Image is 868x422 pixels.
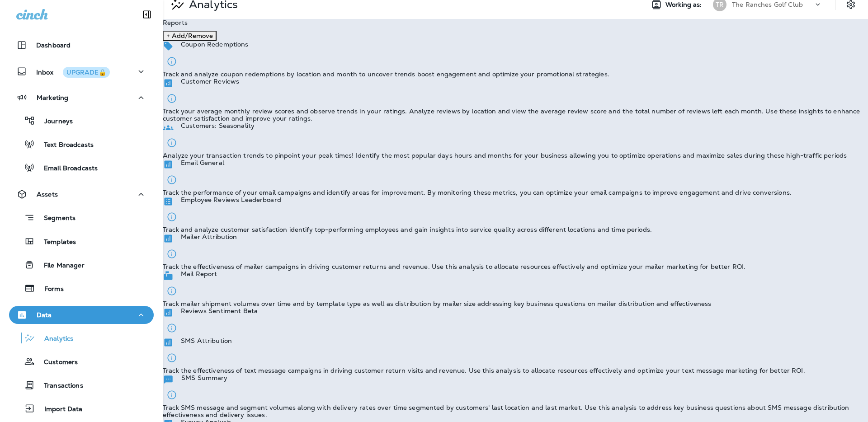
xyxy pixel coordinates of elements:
[35,285,64,294] p: Forms
[134,5,160,23] button: Collapse Sidebar
[163,404,868,418] p: Track SMS message and segment volumes along with delivery rates over time segmented by customers'...
[37,94,68,101] p: Marketing
[732,1,803,8] p: The Ranches Golf Club
[36,42,71,49] p: Dashboard
[163,31,217,41] button: + Add/Remove
[163,208,181,226] button: View details
[36,67,110,76] p: Inbox
[181,307,258,314] p: Reviews Sentiment Beta
[163,282,181,300] button: View details
[9,255,154,274] button: File Manager
[163,19,868,26] p: Reports
[163,226,652,233] p: Track and analyze customer satisfaction identify top-performing employees and gain insights into ...
[9,185,154,203] button: Assets
[163,134,181,152] button: View details
[9,62,154,80] button: InboxUPGRADE🔒
[163,108,868,122] p: Track your average monthly review scores and observe trends in your ratings. Analyze reviews by l...
[35,358,78,367] p: Customers
[9,399,154,418] button: Import Data
[181,270,217,277] p: Mail Report
[9,375,154,394] button: Transactions
[9,36,154,54] button: Dashboard
[35,405,83,414] p: Import Data
[35,141,94,150] p: Text Broadcasts
[35,214,75,223] p: Segments
[181,233,237,240] p: Mailer Attribution
[9,158,154,177] button: Email Broadcasts
[181,41,249,48] p: Coupon Redemptions
[163,263,745,270] p: Track the effectiveness of mailer campaigns in driving customer returns and revenue. Use this ana...
[9,208,154,227] button: Segments
[163,349,181,367] button: View details
[163,70,609,78] p: Track and analyze coupon redemptions by location and month to uncover trends boost engagement and...
[163,319,181,337] button: View details
[35,117,73,126] p: Journeys
[163,367,805,374] p: Track the effectiveness of text message campaigns in driving customer return visits and revenue. ...
[37,191,58,198] p: Assets
[181,159,224,166] p: Email General
[9,352,154,371] button: Customers
[9,328,154,347] button: Analytics
[181,374,228,381] p: SMS Summary
[163,300,711,307] p: Track mailer shipment volumes over time and by template type as well as distribution by mailer si...
[665,1,704,9] span: Working as:
[181,122,255,129] p: Customers: Seasonality
[181,196,281,203] p: Employee Reviews Leaderboard
[9,111,154,130] button: Journeys
[9,279,154,298] button: Forms
[9,232,154,251] button: Templates
[35,238,76,247] p: Templates
[9,306,154,324] button: Data
[163,245,181,263] button: View details
[163,89,181,108] button: View details
[37,311,52,319] p: Data
[35,335,73,343] p: Analytics
[9,135,154,154] button: Text Broadcasts
[163,189,792,196] p: Track the performance of your email campaigns and identify areas for improvement. By monitoring t...
[35,382,83,390] p: Transactions
[181,337,232,344] p: SMS Attribution
[35,262,85,270] p: File Manager
[9,89,154,107] button: Marketing
[163,171,181,189] button: View details
[163,52,181,70] button: View details
[163,386,181,404] button: View details
[35,164,98,173] p: Email Broadcasts
[163,152,847,159] p: Analyze your transaction trends to pinpoint your peak times! Identify the most popular days hours...
[181,78,239,85] p: Customer Reviews
[66,69,106,75] div: UPGRADE🔒
[63,67,110,78] button: UPGRADE🔒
